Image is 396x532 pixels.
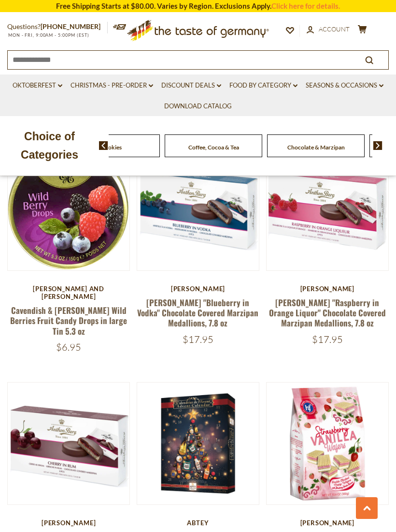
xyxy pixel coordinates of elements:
a: Food By Category [229,80,297,91]
a: Download Catalog [164,101,232,112]
a: Seasons & Occasions [306,80,383,91]
img: Anthon Berg "Raspberry in Orange Liquor" Chocolate Covered Marzipan Medallions, 7.8 oz [267,148,388,270]
a: Account [307,24,350,35]
div: [PERSON_NAME] and [PERSON_NAME] [7,285,130,301]
span: MON - FRI, 9:00AM - 5:00PM (EST) [7,32,89,38]
img: Cavendish & Harvey Wild Berries Fruit Candy Drops in large Tin 5.3 oz [8,148,129,270]
a: [PERSON_NAME] "Blueberry in Vodka" Chocolate Covered Marzipan Medallions, 7.8 oz [137,296,258,329]
div: [PERSON_NAME] [137,285,259,293]
p: Questions? [7,21,108,33]
span: Account [319,25,350,33]
img: previous arrow [99,141,108,150]
a: Coffee, Cocoa & Tea [188,144,239,151]
a: Discount Deals [161,80,221,91]
span: $17.95 [183,333,213,345]
a: Chocolate & Marzipan [287,144,345,151]
div: [PERSON_NAME] [266,519,389,527]
a: [PERSON_NAME] "Raspberry in Orange Liquor" Chocolate Covered Marzipan Medallions, 7.8 oz [269,296,386,329]
div: Abtey [137,519,259,527]
img: next arrow [373,141,382,150]
a: Christmas - PRE-ORDER [71,80,153,91]
div: [PERSON_NAME] [7,519,130,527]
div: [PERSON_NAME] [266,285,389,293]
a: Click here for details. [271,1,340,10]
a: Cavendish & [PERSON_NAME] Wild Berries Fruit Candy Drops in large Tin 5.3 oz [10,304,127,337]
span: $17.95 [312,333,343,345]
img: Anthon Berg "Blueberry in Vodka" Chocolate Covered Marzipan Medallions, 7.8 oz [137,148,259,270]
img: Anthon Berg "Cherry in Rum" Chocolate Covered Marzipan Medallions, 7.8 oz [8,383,129,504]
span: $6.95 [56,341,81,353]
a: Oktoberfest [13,80,62,91]
img: Abtey Advent Calender with 24 Assorted Liquor Pralines, 9.5 oz [137,383,259,504]
a: [PHONE_NUMBER] [41,22,100,30]
img: Hans Freitag Strawberry Vanilla Wafers, 10.6 oz [267,383,388,504]
a: Cookies [101,144,122,151]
